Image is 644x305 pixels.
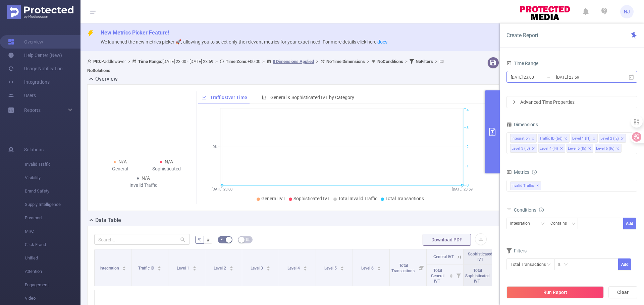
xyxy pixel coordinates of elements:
tspan: [DATE] 23:59 [452,187,473,192]
i: icon: caret-down [303,268,307,270]
div: Sort [157,265,161,269]
i: icon: line-chart [202,95,206,100]
span: General IVT [433,254,454,259]
span: Visibility [25,171,80,184]
div: Sort [229,265,233,269]
span: Reports [24,107,41,113]
i: icon: caret-up [229,265,233,267]
tspan: 0 [467,183,469,187]
b: Time Range: [138,59,162,64]
div: Sort [122,265,126,269]
i: icon: close [531,137,535,141]
i: icon: down [541,222,545,226]
span: Invalid Traffic [25,158,80,171]
i: icon: close [560,147,563,151]
i: icon: user [87,59,93,64]
i: icon: table [246,237,250,241]
i: Filter menu [454,264,463,286]
div: Level 1 (l1) [572,134,591,143]
li: Traffic ID (tid) [538,134,570,143]
i: icon: caret-up [158,265,161,267]
i: icon: caret-up [449,273,453,275]
a: Integrations [8,75,50,89]
input: End date [555,73,610,82]
span: > [433,59,439,64]
i: icon: caret-up [340,265,344,267]
div: Sophisticated [144,165,190,172]
span: Paddlewaver [DATE] 23:00 - [DATE] 23:59 +00:00 [87,59,445,73]
span: Traffic Over Time [210,95,247,100]
span: Total Sophisticated IVT [465,268,490,284]
button: Add [618,258,631,270]
button: Download PDF [423,234,471,246]
span: Unified [25,251,80,265]
div: Level 3 (l3) [512,144,530,153]
span: Attention [25,265,80,278]
span: Level 4 [287,266,301,271]
span: > [314,59,320,64]
b: No Filters [416,59,433,64]
div: Sort [193,265,197,269]
span: Level 1 [177,266,190,271]
i: icon: down [572,222,576,226]
tspan: 3 [467,126,469,130]
input: Search... [94,234,190,245]
i: icon: caret-up [377,265,381,267]
h2: Overview [95,75,118,83]
span: Brand Safety [25,184,80,198]
span: Level 6 [361,266,375,271]
a: Reports [24,103,41,117]
span: Invalid Traffic [510,181,541,190]
div: Level 4 (l4) [540,144,558,153]
i: icon: caret-down [340,268,344,270]
div: ≥ [558,259,565,270]
span: N/A [142,175,150,181]
span: Filters [506,248,527,253]
i: icon: caret-up [122,265,126,267]
div: Sort [449,273,453,277]
i: icon: caret-down [122,268,126,270]
div: Sort [377,265,381,269]
div: Level 6 (l6) [596,144,614,153]
span: Total Transactions [391,263,416,273]
span: Level 2 [214,266,227,271]
span: Dimensions [506,122,538,127]
span: Total General IVT [431,268,444,284]
div: Contains [550,218,572,229]
i: Filter menu [417,249,426,286]
i: icon: close [592,137,596,141]
span: Engagement [25,278,80,292]
span: New Metrics Picker Feature! [101,29,169,36]
li: Level 5 (l5) [567,144,593,153]
b: No Solutions [87,68,110,73]
li: Level 3 (l3) [510,144,537,153]
div: Sort [303,265,307,269]
span: Metrics [506,169,529,175]
button: Clear [608,286,637,298]
i: icon: close [588,147,591,151]
b: Time Zone: [226,59,248,64]
i: icon: caret-down [229,268,233,270]
span: Video [25,292,80,305]
span: Time Range [506,61,538,66]
span: General & Sophisticated IVT by Category [270,95,354,100]
span: Sophisticated IVT [293,196,330,201]
i: icon: info-circle [532,170,537,174]
h2: Data Table [95,216,121,224]
div: Level 5 (l5) [568,144,586,153]
span: Level 5 [324,266,338,271]
span: > [260,59,267,64]
div: Integration [512,134,530,143]
i: icon: right [512,100,516,104]
i: icon: caret-up [266,265,270,267]
i: icon: caret-down [266,268,270,270]
a: Usage Notification [8,62,63,75]
img: Protected Media [7,5,73,19]
span: Create Report [506,32,538,39]
input: Start date [510,73,565,82]
span: N/A [165,159,173,164]
span: # [207,237,210,242]
span: Integration [100,266,120,271]
li: Level 2 (l2) [599,134,626,143]
tspan: 1 [467,164,469,168]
